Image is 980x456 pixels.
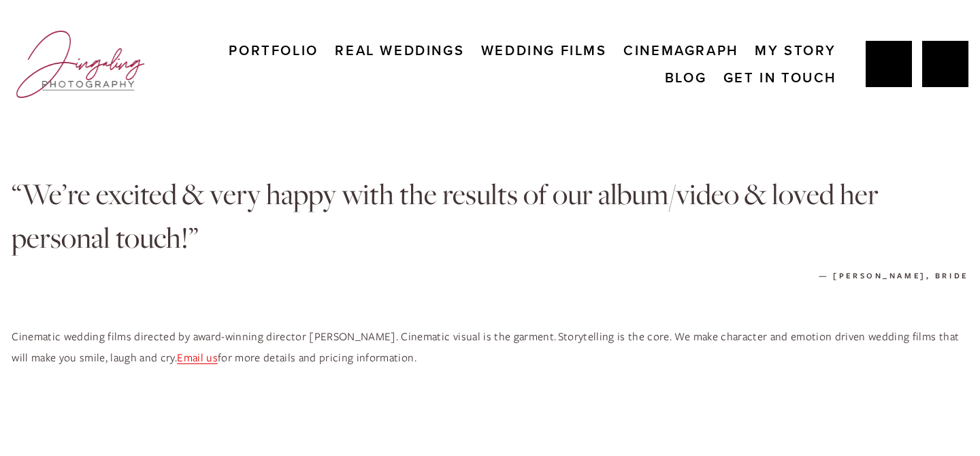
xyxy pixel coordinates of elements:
a: Jing Yang [866,41,912,87]
a: Portfolio [229,37,318,64]
a: Real Weddings [335,37,464,64]
figcaption: — [PERSON_NAME], Bride [12,259,968,292]
span: ” [189,218,199,257]
a: Email us [177,350,218,364]
a: Cinemagraph [623,37,738,64]
p: Cinematic wedding films directed by award-winning director [PERSON_NAME]. Cinematic visual is the... [12,326,968,368]
a: Instagram [922,41,968,87]
a: My Story [755,37,836,64]
img: Jingaling Photography [12,25,149,104]
a: Wedding Films [481,37,607,64]
a: Get In Touch [723,64,836,91]
a: Blog [665,64,706,91]
span: “ [12,174,22,213]
blockquote: We’re excited & very happy with the results of our album/video & loved her personal touch! [12,172,968,259]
